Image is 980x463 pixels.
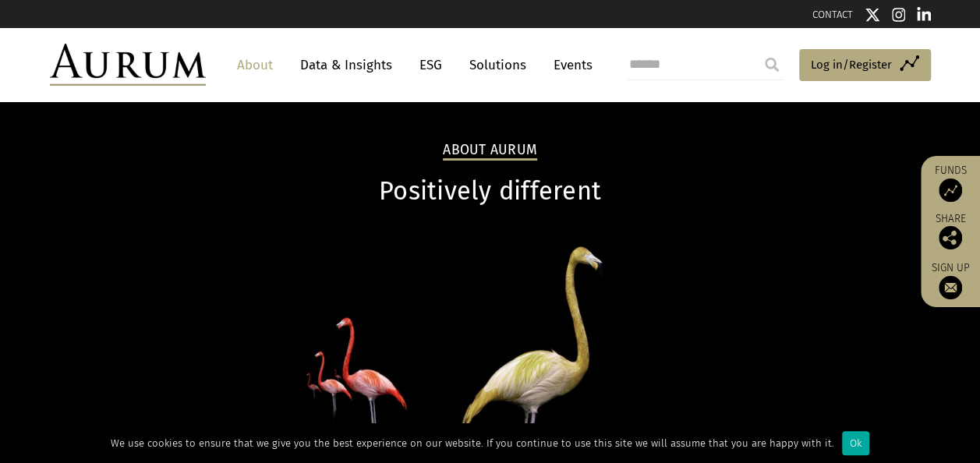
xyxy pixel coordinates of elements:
[546,51,593,80] a: Events
[939,276,962,299] img: Sign up to our newsletter
[412,51,450,80] a: ESG
[939,226,962,249] img: Share this post
[50,44,206,86] img: Aurum
[292,51,400,80] a: Data & Insights
[842,431,869,455] div: Ok
[892,7,906,23] img: Instagram icon
[443,142,537,161] h2: About Aurum
[462,51,534,80] a: Solutions
[929,164,972,202] a: Funds
[811,55,892,74] span: Log in/Register
[812,9,853,20] a: CONTACT
[939,178,962,202] img: Access Funds
[799,49,931,82] a: Log in/Register
[229,51,281,80] a: About
[929,261,972,299] a: Sign up
[917,7,931,23] img: Linkedin icon
[865,7,880,23] img: Twitter icon
[756,49,787,80] input: Submit
[50,176,931,207] h1: Positively different
[929,214,972,249] div: Share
